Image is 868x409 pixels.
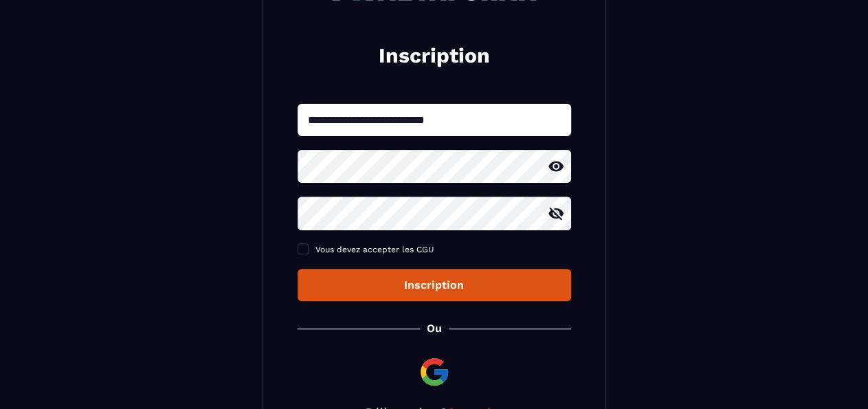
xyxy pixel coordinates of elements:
img: google [418,355,451,388]
span: Vous devez accepter les CGU [315,245,434,254]
p: Ou [427,322,442,335]
div: Inscription [309,278,560,291]
h2: Inscription [314,42,555,69]
button: Inscription [298,269,571,301]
